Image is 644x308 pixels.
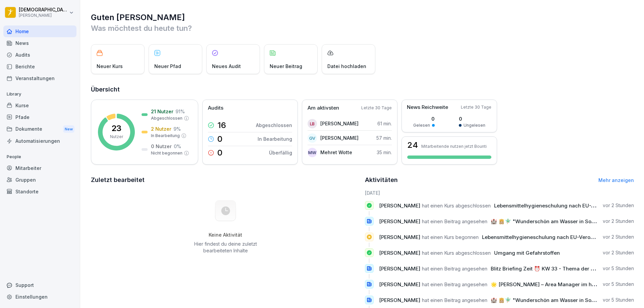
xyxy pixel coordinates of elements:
a: Kurse [3,100,76,111]
p: 57 min. [376,134,392,141]
p: Neuer Beitrag [270,63,302,70]
a: News [3,37,76,49]
h6: [DATE] [365,189,634,196]
span: [PERSON_NAME] [379,202,420,209]
p: Neuer Kurs [97,63,123,70]
p: 0 Nutzer [151,143,172,150]
p: Audits [208,104,223,112]
p: 9 % [173,125,181,132]
a: Pfade [3,111,76,123]
div: LB [308,119,317,128]
p: Abgeschlossen [256,122,292,129]
p: 0 [217,135,222,143]
span: hat einen Beitrag angesehen [422,265,487,272]
p: vor 2 Stunden [603,234,634,240]
p: 0 [459,115,485,122]
a: DokumenteNew [3,123,76,135]
p: Library [3,89,76,100]
p: 35 min. [377,149,392,156]
p: [PERSON_NAME] [19,13,68,18]
p: Hier findest du deine zuletzt bearbeiteten Inhalte [192,241,259,254]
a: Mitarbeiter [3,162,76,174]
span: [PERSON_NAME] [379,297,420,303]
div: New [63,125,74,133]
h2: Zuletzt bearbeitet [91,175,360,185]
p: Gelesen [413,122,430,128]
p: News Reichweite [407,104,448,111]
span: Umgang mit Gefahrstoffen [494,250,560,256]
a: Gruppen [3,174,76,186]
a: Standorte [3,186,76,197]
p: Neuer Pfad [154,63,181,70]
span: [PERSON_NAME] [379,218,420,225]
p: Abgeschlossen [151,115,182,121]
p: Letzte 30 Tage [461,104,491,110]
p: vor 5 Stunden [603,297,634,303]
p: 0 [413,115,435,122]
p: In Bearbeitung [151,133,180,139]
h5: Keine Aktivität [192,232,259,238]
p: Nutzer [110,134,123,140]
span: [PERSON_NAME] [379,250,420,256]
span: [PERSON_NAME] [379,281,420,288]
p: [PERSON_NAME] [320,134,359,141]
div: Support [3,279,76,291]
p: Mitarbeitende nutzen jetzt Bounti [421,144,487,149]
p: [PERSON_NAME] [320,120,359,127]
p: 16 [217,121,226,129]
p: [DEMOGRAPHIC_DATA] Dill [19,7,68,13]
p: Datei hochladen [327,63,366,70]
a: Home [3,25,76,37]
h1: Guten [PERSON_NAME] [91,12,634,23]
p: Am aktivsten [308,104,339,112]
p: Neues Audit [212,63,241,70]
span: [PERSON_NAME] [379,234,420,240]
p: Überfällig [269,149,292,156]
p: 0 [217,149,222,157]
h2: Übersicht [91,85,634,94]
p: Nicht begonnen [151,150,182,156]
p: vor 2 Stunden [603,218,634,225]
a: Berichte [3,61,76,72]
p: Mehret Wotte [320,149,352,156]
a: Veranstaltungen [3,72,76,84]
p: vor 5 Stunden [603,281,634,288]
p: In Bearbeitung [258,135,292,142]
span: hat einen Beitrag angesehen [422,297,487,303]
p: Letzte 30 Tage [361,105,392,111]
a: Audits [3,49,76,61]
span: hat einen Kurs abgeschlossen [422,250,491,256]
p: vor 2 Stunden [603,249,634,256]
p: People [3,151,76,162]
p: 61 min. [377,120,392,127]
span: hat einen Beitrag angesehen [422,281,487,288]
p: 0 % [174,143,181,150]
p: Ungelesen [464,122,485,128]
a: Einstellungen [3,291,76,303]
a: Automatisierungen [3,135,76,147]
p: 23 [111,124,121,132]
p: vor 2 Stunden [603,202,634,209]
p: 2 Nutzer [151,125,171,132]
p: vor 5 Stunden [603,265,634,272]
a: Mehr anzeigen [598,177,634,183]
div: Dokumente [3,123,76,135]
span: hat einen Kurs abgeschlossen [422,202,491,209]
p: 21 Nutzer [151,108,173,115]
p: Was möchtest du heute tun? [91,23,634,34]
span: hat einen Kurs begonnen [422,234,479,240]
h3: 24 [407,141,418,149]
h2: Aktivitäten [365,175,398,185]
